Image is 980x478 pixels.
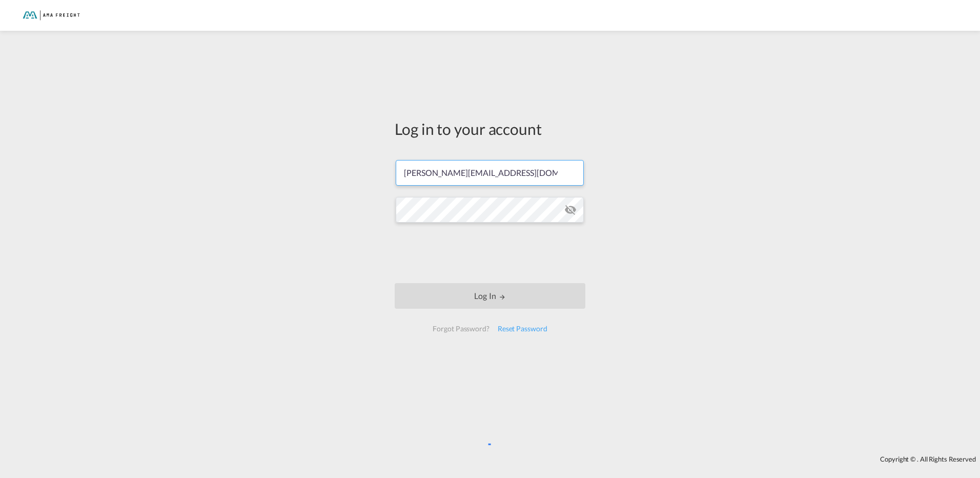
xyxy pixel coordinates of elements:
input: Enter email/phone number [396,160,584,186]
iframe: reCAPTCHA [412,233,568,273]
button: LOGIN [395,283,585,309]
md-icon: icon-eye-off [564,204,577,216]
div: Reset Password [494,320,552,338]
div: Log in to your account [395,118,585,140]
div: Forgot Password? [428,320,493,338]
img: f843cad07f0a11efa29f0335918cc2fb.png [15,4,85,27]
